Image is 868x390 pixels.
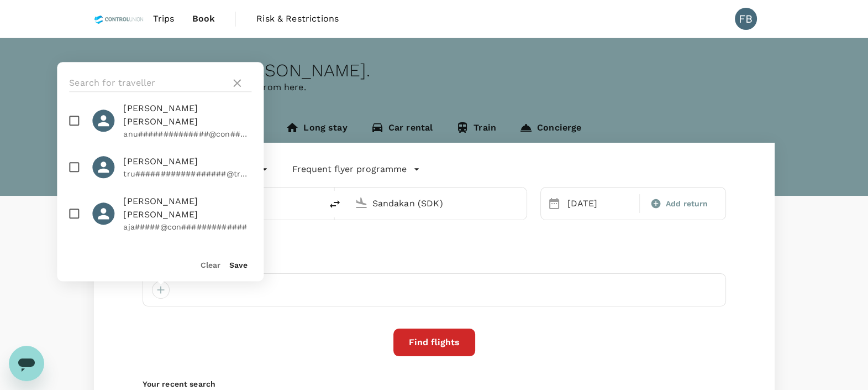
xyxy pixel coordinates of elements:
[229,261,248,269] button: Save
[292,163,420,176] button: Frequent flyer programme
[508,116,593,143] a: Concierge
[94,81,775,94] p: Planning a business trip? Get started from here.
[519,202,521,204] button: Open
[153,12,175,25] span: Trips
[123,102,251,129] span: [PERSON_NAME] [PERSON_NAME]
[274,116,359,143] a: Long stay
[322,191,348,217] button: delete
[444,116,508,143] a: Train
[735,8,757,30] div: FB
[69,74,226,92] input: Search for traveller
[94,7,144,31] img: Control Union Malaysia Sdn. Bhd.
[666,198,708,210] span: Add return
[94,60,775,81] div: Welcome back , [PERSON_NAME] .
[143,256,726,269] div: Travellers
[123,129,251,140] p: anu##############@con#############
[372,195,503,212] input: Going to
[563,193,638,215] div: [DATE]
[143,378,726,389] p: Your recent search
[201,261,220,269] button: Clear
[192,12,215,25] span: Book
[292,163,407,176] p: Frequent flyer programme
[256,12,339,25] span: Risk & Restrictions
[123,195,251,222] span: [PERSON_NAME] [PERSON_NAME]
[123,169,251,180] p: tru##################@tru#######
[9,346,44,381] iframe: Button to launch messaging window
[123,222,251,233] p: aja#####@con#############
[359,116,445,143] a: Car rental
[123,155,251,169] span: [PERSON_NAME]
[314,202,316,204] button: Open
[393,329,475,356] button: Find flights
